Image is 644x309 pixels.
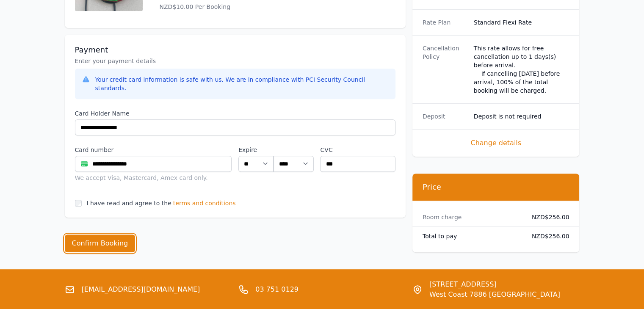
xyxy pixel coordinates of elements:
h3: Payment [75,45,395,55]
h3: Price [423,182,569,192]
dd: Standard Flexi Rate [474,18,569,27]
label: . [274,146,313,154]
button: Confirm Booking [65,235,135,252]
p: NZD$10.00 Per Booking [160,3,342,11]
a: 03 751 0129 [255,284,299,295]
span: West Coast 7886 [GEOGRAPHIC_DATA] [429,290,560,300]
span: [STREET_ADDRESS] [429,279,560,290]
a: [EMAIL_ADDRESS][DOMAIN_NAME] [82,284,200,295]
label: Card number [75,146,232,154]
div: We accept Visa, Mastercard, Amex card only. [75,174,232,182]
dt: Total to pay [423,232,518,240]
dd: Deposit is not required [474,112,569,121]
div: Your credit card information is safe with us. We are in compliance with PCI Security Council stan... [95,75,389,92]
dt: Room charge [423,213,518,221]
label: I have read and agree to the [87,200,171,207]
label: Card Holder Name [75,109,395,118]
dt: Deposit [423,112,467,121]
dd: NZD$256.00 [525,232,569,240]
div: This rate allows for free cancellation up to 1 days(s) before arrival. If cancelling [DATE] befor... [474,44,569,95]
dt: Rate Plan [423,18,467,27]
label: CVC [320,146,395,154]
label: Expire [238,146,274,154]
span: Change details [423,138,569,148]
dd: NZD$256.00 [525,213,569,221]
span: terms and conditions [173,199,236,207]
dt: Cancellation Policy [423,44,467,95]
p: Enter your payment details [75,57,395,65]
